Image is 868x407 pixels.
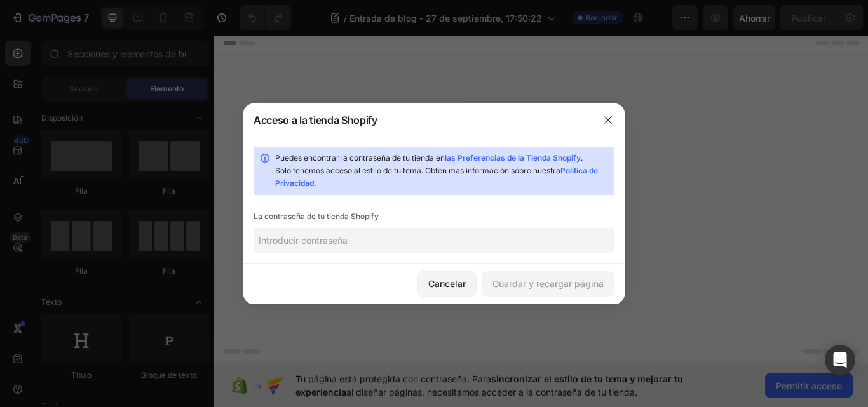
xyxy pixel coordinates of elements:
[275,153,445,163] font: Puedes encontrar la contraseña de tu tienda en
[289,224,376,249] button: Add sections
[428,278,466,289] font: Cancelar
[482,271,614,297] button: Guardar y recargar página
[254,211,379,221] font: La contraseña de tu tienda Shopify
[581,153,583,163] font: .
[296,295,467,305] div: Start with Generating from URL or image
[417,271,477,297] button: Cancelar
[304,198,458,213] div: Start with Sections from sidebar
[445,153,581,163] a: las Preferencias de la Tienda Shopify
[254,114,377,126] font: Acceso a la tienda Shopify
[384,224,473,249] button: Add elements
[275,166,560,175] font: Solo tenemos acceso al estilo de tu tema. Obtén más información sobre nuestra
[314,178,316,188] font: .
[492,278,604,289] font: Guardar y recargar página
[254,228,614,253] input: Introducir contraseña
[825,345,855,375] div: Abrir Intercom Messenger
